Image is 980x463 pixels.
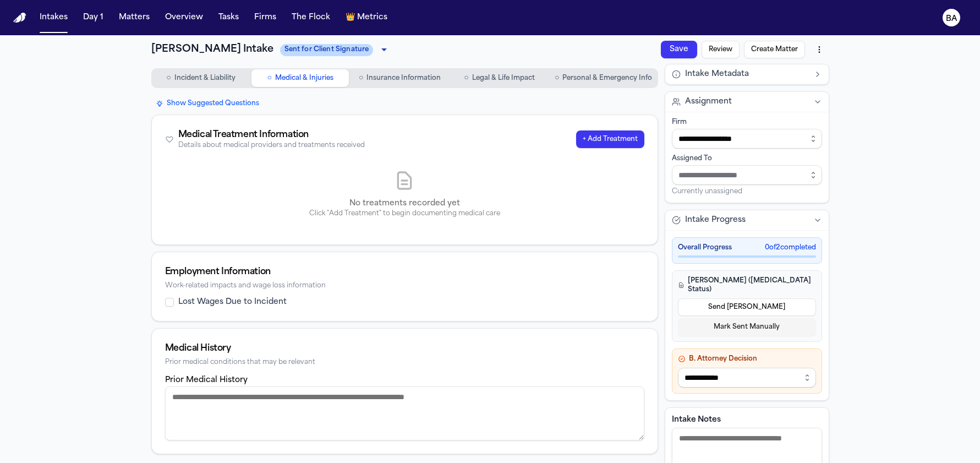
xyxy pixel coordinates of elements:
label: Prior Medical History [165,376,248,384]
span: Personal & Emergency Info [562,74,652,83]
span: ○ [359,73,363,84]
button: Intake Metadata [665,64,829,84]
span: Incident & Liability [174,74,236,83]
div: Medical Treatment Information [178,128,365,141]
span: Intake Progress [685,215,746,226]
img: Finch Logo [13,13,26,23]
label: Intake Notes [672,415,822,426]
p: Click "Add Treatment" to begin documenting medical care [165,209,644,218]
button: Assignment [665,92,829,112]
button: crownMetrics [341,8,392,28]
div: Employment Information [165,265,644,279]
span: Medical & Injuries [275,74,333,83]
div: Work-related impacts and wage loss information [165,282,644,290]
button: Matters [114,8,154,28]
button: Overview [161,8,207,28]
div: Details about medical providers and treatments received [178,141,365,150]
button: Show Suggested Questions [151,97,264,110]
span: Overall Progress [678,243,732,252]
span: ○ [166,73,171,84]
div: Prior medical conditions that may be relevant [165,358,644,367]
button: Go to Personal & Emergency Info [550,69,656,87]
label: Lost Wages Due to Incident [178,297,287,308]
input: Assign to staff member [672,165,822,185]
span: 0 of 2 completed [765,243,816,252]
button: Intake Progress [665,210,829,230]
input: Select firm [672,129,822,149]
button: The Flock [287,8,335,28]
textarea: Prior medical history [165,386,644,440]
span: ○ [267,73,272,84]
button: + Add Treatment [576,130,644,148]
button: Go to Incident & Liability [152,69,250,87]
button: Go to Medical & Injuries [251,69,349,87]
span: Assignment [685,96,732,107]
span: ○ [464,73,468,84]
a: Home [13,13,26,23]
button: Go to Insurance Information [351,69,448,87]
span: ○ [555,73,559,84]
div: Firm [672,118,822,127]
div: Medical History [165,342,644,355]
button: Day 1 [79,8,108,28]
span: Intake Metadata [685,69,749,80]
button: Firms [250,8,281,28]
span: Legal & Life Impact [472,74,535,83]
button: Send [PERSON_NAME] [678,298,816,316]
span: Insurance Information [366,74,441,83]
button: Go to Legal & Life Impact [451,69,548,87]
button: Tasks [214,8,243,28]
span: Currently unassigned [672,187,742,196]
div: Assigned To [672,154,822,163]
button: Mark Sent Manually [678,318,816,336]
h4: B. Attorney Decision [678,355,816,363]
h4: [PERSON_NAME] ([MEDICAL_DATA] Status) [678,276,816,294]
p: No treatments recorded yet [165,198,644,209]
button: Intakes [35,8,72,28]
